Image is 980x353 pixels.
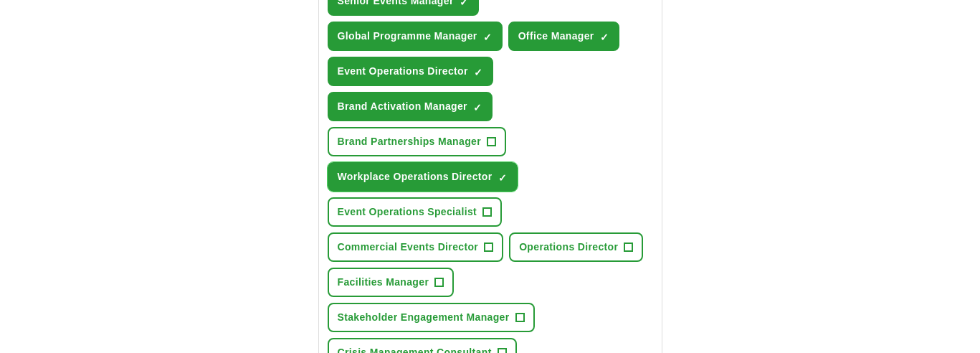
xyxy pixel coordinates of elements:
[338,240,479,255] span: Commercial Events Director
[338,204,477,220] span: Event Operations Specialist
[328,57,493,86] button: Event Operations Director✓
[508,22,619,51] button: Office Manager✓
[474,67,482,78] span: ✓
[338,29,477,44] span: Global Programme Manager
[328,127,507,156] button: Brand Partnerships Manager
[338,134,482,149] span: Brand Partnerships Manager
[338,99,467,114] span: Brand Activation Manager
[328,92,493,121] button: Brand Activation Manager✓
[338,169,493,184] span: Workplace Operations Director
[483,32,492,43] span: ✓
[498,172,507,184] span: ✓
[338,275,429,290] span: Facilities Manager
[328,22,503,51] button: Global Programme Manager✓
[328,232,504,262] button: Commercial Events Director
[518,29,594,44] span: Office Manager
[600,32,609,43] span: ✓
[328,197,503,227] button: Event Operations Specialist
[519,240,618,255] span: Operations Director
[328,303,535,332] button: Stakeholder Engagement Manager
[328,162,518,192] button: Workplace Operations Director✓
[338,310,510,325] span: Stakeholder Engagement Manager
[338,64,468,79] span: Event Operations Director
[509,232,643,262] button: Operations Director
[473,102,482,113] span: ✓
[328,268,455,297] button: Facilities Manager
